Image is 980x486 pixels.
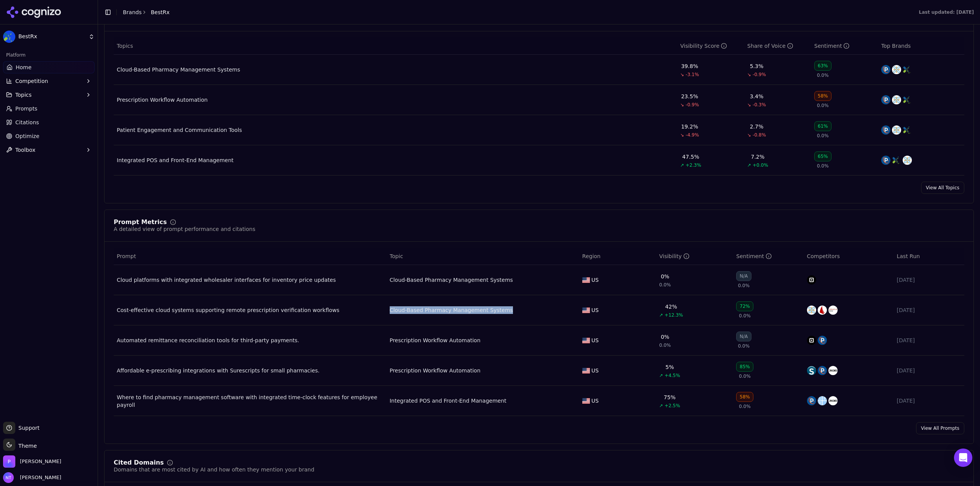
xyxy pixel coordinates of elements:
[817,102,829,109] span: 0.0%
[753,132,766,138] span: -0.8%
[736,332,751,341] div: N/A
[807,366,816,375] img: surescripts
[897,276,961,284] div: [DATE]
[753,72,766,78] span: -0.9%
[881,65,890,74] img: pioneerrx
[117,96,207,104] a: Prescription Workflow Automation
[828,366,838,375] img: rx30
[3,130,95,142] a: Optimize
[881,42,911,50] span: Top Brands
[15,119,39,126] span: Citations
[579,248,656,265] th: Region
[661,333,669,341] div: 0%
[117,66,240,73] a: Cloud-Based Pharmacy Management Systems
[680,72,684,78] span: ↘
[828,306,838,315] img: cerner
[807,336,816,345] img: square
[753,102,766,108] span: -0.3%
[897,397,961,405] div: [DATE]
[390,306,513,314] div: Cloud-Based Pharmacy Management Systems
[659,312,663,318] span: ↗
[659,252,689,260] div: Visibility
[659,403,663,409] span: ↗
[818,366,827,375] img: pioneerrx
[736,301,753,311] div: 72%
[817,133,829,139] span: 0.0%
[117,276,384,284] a: Cloud platforms with integrated wholesaler interfaces for inventory price updates
[114,248,964,416] div: Data table
[680,132,684,138] span: ↘
[814,121,831,131] div: 61%
[881,95,890,104] img: pioneerrx
[677,37,744,55] th: visibilityScore
[656,248,733,265] th: brandMentionRate
[15,424,39,432] span: Support
[681,123,698,130] div: 19.2%
[736,362,753,372] div: 85%
[151,8,170,16] span: BestRx
[591,397,599,405] span: US
[747,102,751,108] span: ↘
[3,31,15,43] img: BestRx
[807,275,816,284] img: square
[3,472,61,483] button: Open user button
[582,368,590,374] img: US flag
[390,276,513,284] div: Cloud-Based Pharmacy Management Systems
[117,367,384,374] div: Affordable e-prescribing integrations with Surescripts for small pharmacies.
[919,9,974,15] div: Last updated: [DATE]
[20,458,61,465] span: Perrill
[3,61,95,73] a: Home
[390,397,506,405] a: Integrated POS and Front-End Management
[117,336,384,344] a: Automated remittance reconciliation tools for third-party payments.
[817,72,829,78] span: 0.0%
[117,42,133,50] span: Topics
[739,403,751,410] span: 0.0%
[387,248,579,265] th: Topic
[954,449,972,467] div: Open Intercom Messenger
[15,443,37,449] span: Theme
[897,336,961,344] div: [DATE]
[753,162,768,168] span: +0.0%
[665,372,680,379] span: +4.5%
[390,367,480,374] a: Prescription Workflow Automation
[680,42,727,50] div: Visibility Score
[881,156,890,165] img: pioneerrx
[114,460,164,466] div: Cited Domains
[828,396,838,405] img: rx30
[123,9,142,15] a: Brands
[665,363,674,371] div: 5%
[804,248,894,265] th: Competitors
[591,276,599,284] span: US
[744,37,811,55] th: shareOfVoice
[15,77,48,85] span: Competition
[117,306,384,314] a: Cost-effective cloud systems supporting remote prescription verification workflows
[665,303,677,310] div: 42%
[814,151,831,161] div: 65%
[897,367,961,374] div: [DATE]
[893,248,964,265] th: Last Run
[591,336,599,344] span: US
[390,336,480,344] a: Prescription Workflow Automation
[3,102,95,115] a: Prompts
[659,282,671,288] span: 0.0%
[747,162,751,168] span: ↗
[3,43,47,49] abbr: Enabling validation will send analytics events to the Bazaarvoice validation service. If an event...
[897,306,961,314] div: [DATE]
[747,132,751,138] span: ↘
[807,252,840,260] span: Competitors
[681,62,698,70] div: 39.8%
[117,393,384,409] a: Where to find pharmacy management software with integrated time-clock features for employee payroll
[661,273,669,280] div: 0%
[680,162,684,168] span: ↗
[3,472,14,483] img: Nate Tower
[582,307,590,313] img: US flag
[3,116,95,128] a: Citations
[903,65,912,74] img: bestrx
[659,342,671,348] span: 0.0%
